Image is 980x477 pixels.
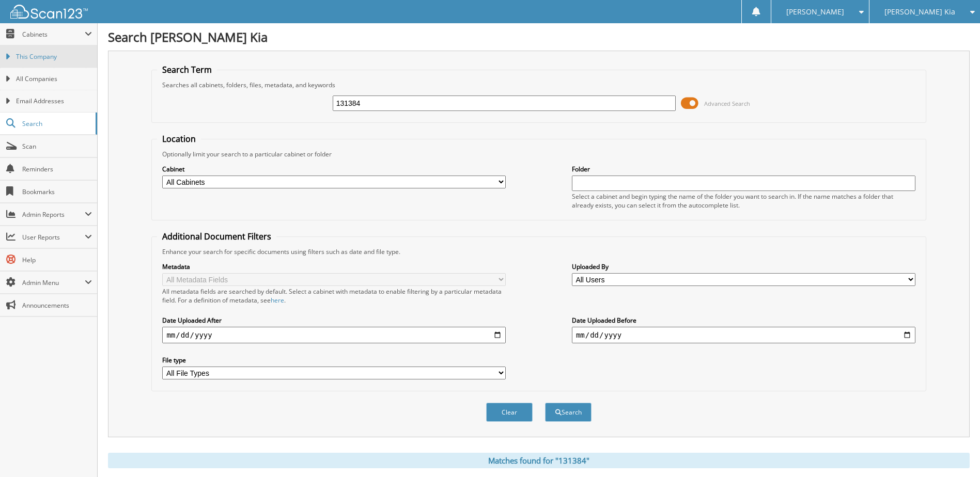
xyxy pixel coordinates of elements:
[22,187,92,196] span: Bookmarks
[271,296,284,305] a: here
[10,5,88,19] img: scan123-logo-white.svg
[162,327,506,343] input: start
[22,301,92,310] span: Announcements
[162,165,506,173] label: Cabinet
[108,28,970,45] h1: Search [PERSON_NAME] Kia
[572,165,915,173] label: Folder
[572,262,915,271] label: Uploaded By
[157,150,920,158] div: Optionally limit your search to a particular cabinet or folder
[162,316,506,325] label: Date Uploaded After
[162,356,506,364] label: File type
[572,327,915,343] input: end
[162,287,506,305] div: All metadata fields are searched by default. Select a cabinet with metadata to enable filtering b...
[157,231,276,242] legend: Additional Document Filters
[22,278,85,287] span: Admin Menu
[157,247,920,256] div: Enhance your search for specific documents using filters such as date and file type.
[572,192,915,210] div: Select a cabinet and begin typing the name of the folder you want to search in. If the name match...
[22,119,90,128] span: Search
[157,64,217,75] legend: Search Term
[22,233,85,242] span: User Reports
[16,97,92,106] span: Email Addresses
[884,9,955,15] span: [PERSON_NAME] Kia
[162,262,506,271] label: Metadata
[157,81,920,89] div: Searches all cabinets, folders, files, metadata, and keywords
[16,52,92,61] span: This Company
[157,133,201,145] legend: Location
[22,256,92,264] span: Help
[545,403,592,422] button: Search
[108,453,970,468] div: Matches found for "131384"
[22,142,92,151] span: Scan
[22,30,85,39] span: Cabinets
[16,74,92,84] span: All Companies
[22,165,92,173] span: Reminders
[486,403,533,422] button: Clear
[928,427,980,477] iframe: Chat Widget
[22,210,85,219] span: Admin Reports
[786,9,844,15] span: [PERSON_NAME]
[704,100,750,107] span: Advanced Search
[572,316,915,325] label: Date Uploaded Before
